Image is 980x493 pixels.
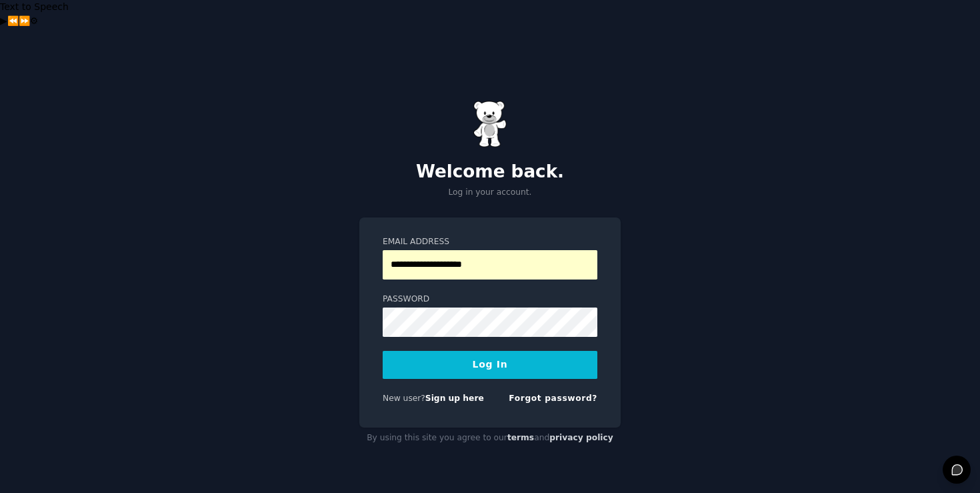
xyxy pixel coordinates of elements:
button: Forward [19,14,30,28]
a: terms [507,433,534,442]
a: Forgot password? [509,394,597,403]
a: privacy policy [549,433,613,442]
a: Sign up here [425,394,484,403]
h2: Welcome back. [359,161,621,183]
button: Settings [30,14,39,28]
button: Log In [383,351,597,379]
label: Password [383,294,597,306]
div: By using this site you agree to our and [359,428,621,449]
button: Previous [7,14,19,28]
span: New user? [383,394,425,403]
img: Gummy Bear [473,101,507,147]
label: Email Address [383,236,597,248]
p: Log in your account. [359,187,621,199]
